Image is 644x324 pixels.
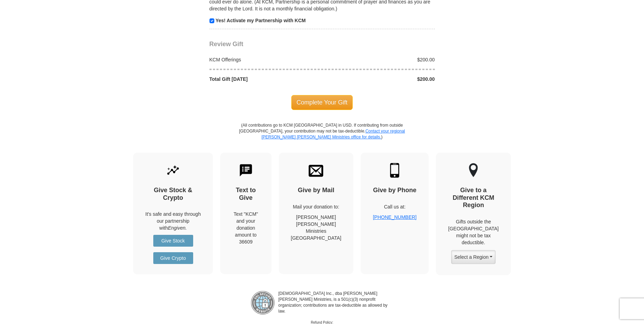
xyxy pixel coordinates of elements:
[153,252,193,264] a: Give Crypto
[291,95,353,110] span: Complete Your Gift
[322,76,439,83] div: $200.00
[451,250,496,264] button: Select a Region
[239,163,253,178] img: text-to-give.svg
[469,163,478,178] img: other-region
[261,129,405,139] a: Contact your regional [PERSON_NAME] [PERSON_NAME] Ministries office for details.
[206,56,322,63] div: KCM Offerings
[239,122,405,153] p: (All contributions go to KCM [GEOGRAPHIC_DATA] in USD. If contributing from outside [GEOGRAPHIC_D...
[291,187,342,194] h4: Give by Mail
[215,18,306,23] strong: Yes! Activate my Partnership with KCM
[206,76,322,83] div: Total Gift [DATE]
[232,187,259,202] h4: Text to Give
[232,211,259,245] div: Text "KCM" and your donation amount to 36609
[251,291,275,315] img: refund-policy
[448,187,499,209] h4: Give to a Different KCM Region
[145,187,201,202] h4: Give Stock & Crypto
[322,56,439,63] div: $200.00
[373,214,417,220] a: [PHONE_NUMBER]
[168,225,187,231] i: Engiven.
[309,163,323,178] img: envelope.svg
[291,203,342,210] p: Mail your donation to:
[209,41,243,48] span: Review Gift
[275,291,394,315] p: [DEMOGRAPHIC_DATA] Inc., dba [PERSON_NAME] [PERSON_NAME] Ministries, is a 501(c)(3) nonprofit org...
[291,214,342,241] p: [PERSON_NAME] [PERSON_NAME] Ministries [GEOGRAPHIC_DATA]
[166,163,180,178] img: give-by-stock.svg
[373,187,417,194] h4: Give by Phone
[373,203,417,210] p: Call us at:
[145,211,201,231] p: It's safe and easy through our partnership with
[448,218,499,246] p: Gifts outside the [GEOGRAPHIC_DATA] might not be tax deductible.
[387,163,402,178] img: mobile.svg
[153,235,193,247] a: Give Stock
